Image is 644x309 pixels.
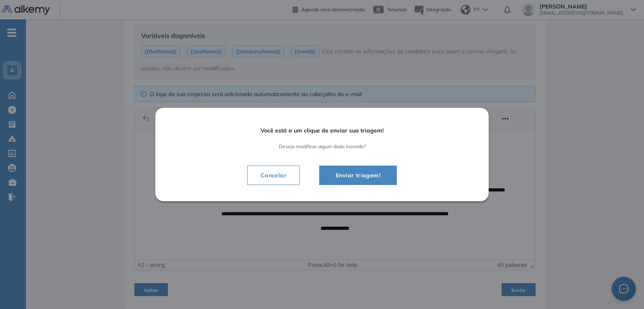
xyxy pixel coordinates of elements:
button: Enviar triagem! [319,166,397,185]
span: Enviar triagem! [329,170,387,180]
span: Cancelar [254,170,293,180]
span: Você está a um clique de enviar sua triagem! [178,127,466,134]
span: Deseja modificar algum dado inserido? [178,144,466,149]
button: Cancelar [247,166,300,185]
body: Área de texto rico. Pressione Alt+0 para ajuda. [4,7,396,104]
